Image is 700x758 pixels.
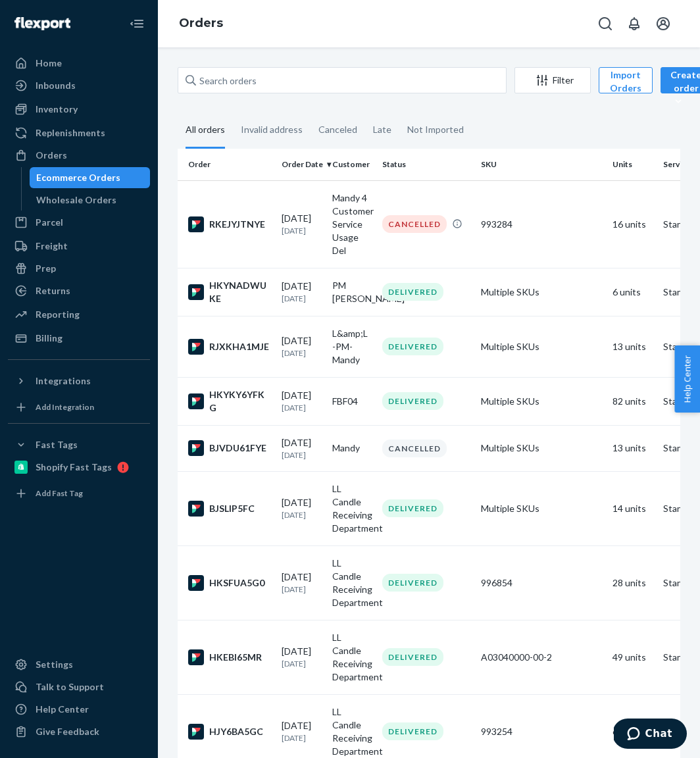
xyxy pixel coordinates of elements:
th: Units [607,149,658,180]
div: CANCELLED [382,440,447,457]
button: Import Orders [599,67,653,93]
div: Wholesale Orders [36,193,116,207]
p: [DATE] [282,449,322,461]
button: Help Center [674,345,700,413]
div: BJVDU61FYE [188,440,271,456]
div: HKYKY6YFKG [188,388,271,415]
a: Freight [8,236,150,257]
a: Ecommerce Orders [30,167,151,188]
td: 16 units [607,180,658,268]
div: Orders [36,149,67,162]
a: Reporting [8,304,150,325]
a: Parcel [8,212,150,233]
td: 6 units [607,268,658,316]
td: 13 units [607,316,658,377]
p: [DATE] [282,658,322,669]
div: HKEBI65MR [188,649,271,665]
td: Mandy 4 Customer Service Usage Del [327,180,378,268]
div: [DATE] [282,645,322,669]
div: A03040000-00-2 [481,651,602,664]
td: Mandy [327,425,378,471]
td: LL Candle Receiving Department [327,471,378,545]
td: Multiple SKUs [476,425,607,471]
div: 996854 [481,576,602,590]
button: Open Search Box [592,11,618,37]
div: [DATE] [282,436,322,461]
td: L&amp;L -PM- Mandy [327,316,378,377]
a: Inventory [8,99,150,120]
div: RKEJYJTNYE [188,216,271,232]
td: LL Candle Receiving Department [327,545,378,620]
div: Canceled [318,113,357,147]
div: Inventory [36,103,78,116]
a: Prep [8,258,150,279]
td: LL Candle Receiving Department [327,620,378,694]
div: DELIVERED [382,722,443,740]
button: Fast Tags [8,434,150,455]
td: Multiple SKUs [476,268,607,316]
div: 993284 [481,218,602,231]
iframe: Opens a widget where you can chat to one of our agents [614,719,687,751]
a: Help Center [8,699,150,720]
div: DELIVERED [382,338,443,355]
p: [DATE] [282,293,322,304]
div: HKSFUA5G0 [188,575,271,591]
div: DELIVERED [382,392,443,410]
div: Replenishments [36,126,105,139]
div: [DATE] [282,280,322,304]
div: [DATE] [282,389,322,413]
div: DELIVERED [382,283,443,301]
td: 49 units [607,620,658,694]
div: HJY6BA5GC [188,724,271,740]
th: SKU [476,149,607,180]
div: [DATE] [282,496,322,520]
div: Filter [515,74,590,87]
th: Order [178,149,276,180]
div: DELIVERED [382,648,443,666]
td: 82 units [607,377,658,425]
div: Returns [36,284,70,297]
button: Give Feedback [8,721,150,742]
div: Billing [36,332,63,345]
div: Home [36,57,62,70]
div: Prep [36,262,56,275]
a: Add Integration [8,397,150,418]
button: Open notifications [621,11,647,37]
td: 13 units [607,425,658,471]
img: Flexport logo [14,17,70,30]
div: Add Integration [36,401,94,413]
a: Shopify Fast Tags [8,457,150,478]
a: Orders [8,145,150,166]
td: Multiple SKUs [476,377,607,425]
div: [DATE] [282,719,322,744]
div: Invalid address [241,113,303,147]
input: Search orders [178,67,507,93]
div: Freight [36,240,68,253]
a: Home [8,53,150,74]
div: Parcel [36,216,63,229]
div: Settings [36,658,73,671]
td: PM [PERSON_NAME] [327,268,378,316]
div: Give Feedback [36,725,99,738]
td: 14 units [607,471,658,545]
div: 993254 [481,725,602,738]
p: [DATE] [282,225,322,236]
div: BJSLIP5FC [188,501,271,517]
div: DELIVERED [382,574,443,592]
a: Wholesale Orders [30,189,151,211]
a: Returns [8,280,150,301]
a: Add Fast Tag [8,483,150,504]
div: HKYNADWUKE [188,279,271,305]
button: Open account menu [650,11,676,37]
p: [DATE] [282,584,322,595]
td: Multiple SKUs [476,316,607,377]
div: [DATE] [282,212,322,236]
a: Replenishments [8,122,150,143]
div: Add Fast Tag [36,488,83,499]
button: Talk to Support [8,676,150,697]
td: FBF04 [327,377,378,425]
div: All orders [186,113,225,149]
div: CANCELLED [382,215,447,233]
td: 28 units [607,545,658,620]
